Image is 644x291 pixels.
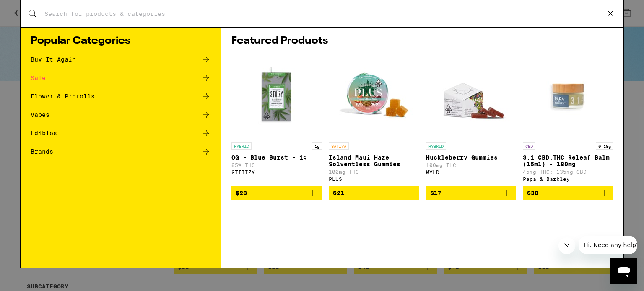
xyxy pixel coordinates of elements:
[31,36,211,46] h1: Popular Categories
[231,154,322,161] p: OG - Blue Burst - 1g
[579,236,637,254] iframe: Message from company
[329,176,419,182] div: PLUS
[430,190,441,196] span: $17
[231,142,252,150] p: HYBRID
[523,186,613,200] button: Add to bag
[523,176,613,182] div: Papa & Barkley
[31,149,53,155] div: Brands
[31,147,211,157] a: Brands
[429,54,513,138] img: WYLD - Huckleberry Gummies
[426,170,517,175] div: WYLD
[333,190,344,196] span: $21
[31,75,46,81] div: Sale
[31,128,211,138] a: Edibles
[426,186,517,200] button: Add to bag
[426,162,517,168] p: 100mg THC
[329,186,419,200] button: Add to bag
[31,57,76,62] div: Buy It Again
[31,130,57,136] div: Edibles
[231,186,322,200] button: Add to bag
[332,54,416,138] img: PLUS - Island Maui Haze Solventless Gummies
[329,54,419,186] a: Open page for Island Maui Haze Solventless Gummies from PLUS
[329,154,419,167] p: Island Maui Haze Solventless Gummies
[523,154,613,167] p: 3:1 CBD:THC Releaf Balm (15ml) - 180mg
[5,6,60,13] span: Hi. Need any help?
[312,142,322,150] p: 1g
[523,169,613,175] p: 45mg THC: 135mg CBD
[426,54,517,186] a: Open page for Huckleberry Gummies from WYLD
[231,36,613,46] h1: Featured Products
[426,154,517,161] p: Huckleberry Gummies
[31,110,211,120] a: Vapes
[31,112,49,118] div: Vapes
[236,190,247,196] span: $28
[31,54,211,64] a: Buy It Again
[231,162,322,168] p: 85% THC
[558,237,575,254] iframe: Close message
[329,142,349,150] p: SATIVA
[31,73,211,83] a: Sale
[231,170,322,175] div: STIIIZY
[329,169,419,175] p: 100mg THC
[523,54,613,186] a: Open page for 3:1 CBD:THC Releaf Balm (15ml) - 180mg from Papa & Barkley
[610,258,637,284] iframe: Button to launch messaging window
[596,142,613,150] p: 0.18g
[231,54,322,186] a: Open page for OG - Blue Burst - 1g from STIIIZY
[31,93,95,99] div: Flower & Prerolls
[426,142,446,150] p: HYBRID
[31,91,211,101] a: Flower & Prerolls
[526,54,610,138] img: Papa & Barkley - 3:1 CBD:THC Releaf Balm (15ml) - 180mg
[235,54,319,138] img: STIIIZY - OG - Blue Burst - 1g
[523,142,535,150] p: CBD
[527,190,538,196] span: $30
[44,10,597,18] input: Search for products & categories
